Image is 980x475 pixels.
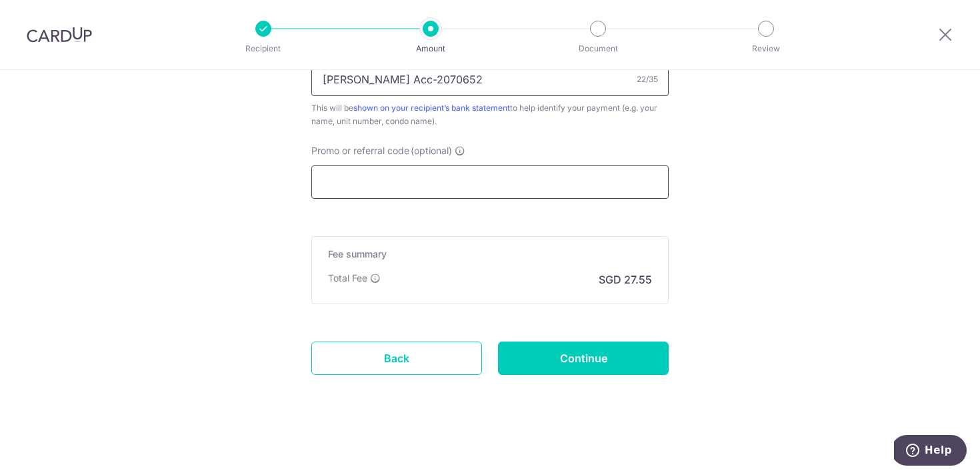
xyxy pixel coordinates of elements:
[27,27,92,43] img: CardUp
[328,272,367,285] p: Total Fee
[637,73,658,86] div: 22/35
[411,144,452,157] span: (optional)
[214,42,313,55] p: Recipient
[328,248,652,261] h5: Fee summary
[549,42,647,55] p: Document
[498,342,669,375] input: Continue
[381,42,480,55] p: Amount
[311,101,669,128] div: This will be to help identify your payment (e.g. your name, unit number, condo name).
[894,435,967,468] iframe: Opens a widget where you can find more information
[353,103,510,113] a: shown on your recipient’s bank statement
[311,144,409,157] span: Promo or referral code
[717,42,815,55] p: Review
[599,272,652,288] p: SGD 27.55
[311,342,482,375] a: Back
